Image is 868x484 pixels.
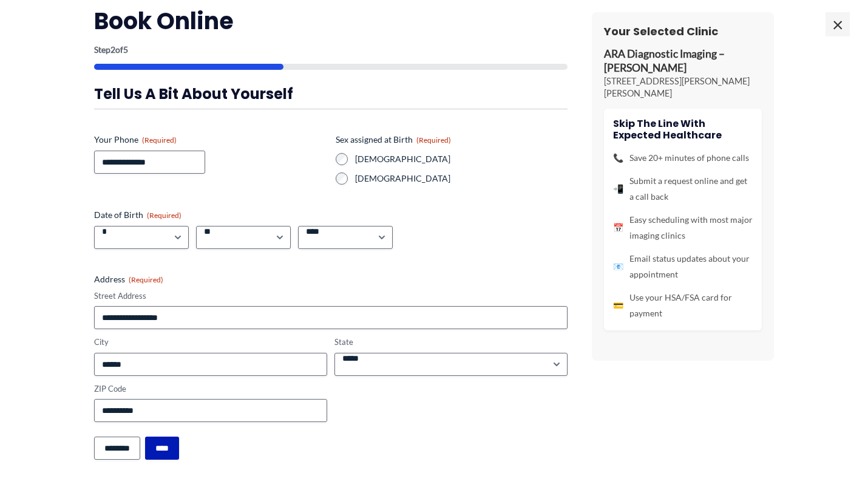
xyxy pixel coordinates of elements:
[613,220,623,236] span: 📅
[604,75,762,100] p: [STREET_ADDRESS][PERSON_NAME][PERSON_NAME]
[110,44,115,55] span: 2
[94,209,181,221] legend: Date of Birth
[147,211,181,220] span: (Required)
[416,135,451,145] span: (Required)
[94,134,326,146] label: Your Phone
[94,290,568,302] label: Street Address
[613,251,753,282] li: Email status updates about your appointment
[613,181,623,197] span: 📲
[826,12,850,36] span: ×
[604,47,762,75] p: ARA Diagnostic Imaging – [PERSON_NAME]
[613,290,753,321] li: Use your HSA/FSA card for payment
[613,118,753,141] h4: Skip the line with Expected Healthcare
[94,84,568,103] h3: Tell us a bit about yourself
[604,24,762,38] h3: Your Selected Clinic
[613,259,623,274] span: 📧
[94,383,327,395] label: ZIP Code
[123,44,128,55] span: 5
[129,275,163,284] span: (Required)
[613,150,623,166] span: 📞
[142,135,177,145] span: (Required)
[355,172,568,185] label: [DEMOGRAPHIC_DATA]
[334,336,568,348] label: State
[613,212,753,244] li: Easy scheduling with most major imaging clinics
[94,273,163,285] legend: Address
[336,134,451,146] legend: Sex assigned at Birth
[355,153,568,165] label: [DEMOGRAPHIC_DATA]
[94,46,568,54] p: Step of
[613,173,753,205] li: Submit a request online and get a call back
[613,298,623,313] span: 💳
[613,150,753,166] li: Save 20+ minutes of phone calls
[94,336,327,348] label: City
[94,6,568,36] h2: Book Online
